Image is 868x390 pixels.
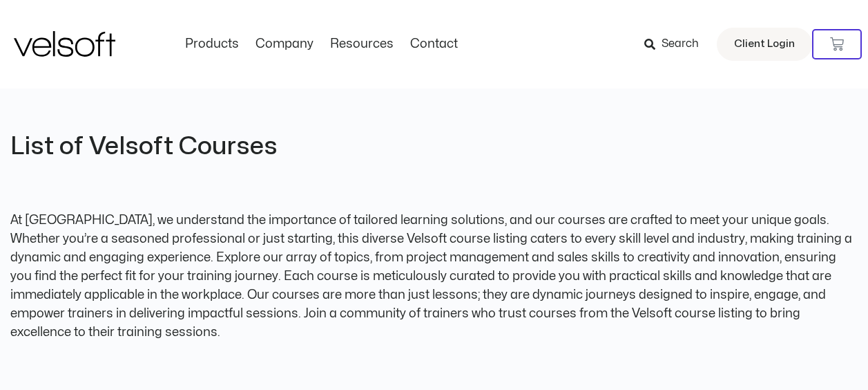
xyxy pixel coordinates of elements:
h2: List of Velsoft Courses [10,131,431,163]
img: Velsoft Training Materials [14,31,115,57]
a: ResourcesMenu Toggle [322,37,402,52]
a: CompanyMenu Toggle [247,37,322,52]
span: Search [662,35,699,53]
nav: Menu [177,37,466,52]
a: ProductsMenu Toggle [177,37,247,52]
a: Client Login [717,28,812,61]
a: ContactMenu Toggle [402,37,466,52]
p: At [GEOGRAPHIC_DATA], we understand the importance of tailored learning solutions, and our course... [10,211,858,342]
span: Client Login [734,35,795,53]
a: Search [644,32,708,56]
